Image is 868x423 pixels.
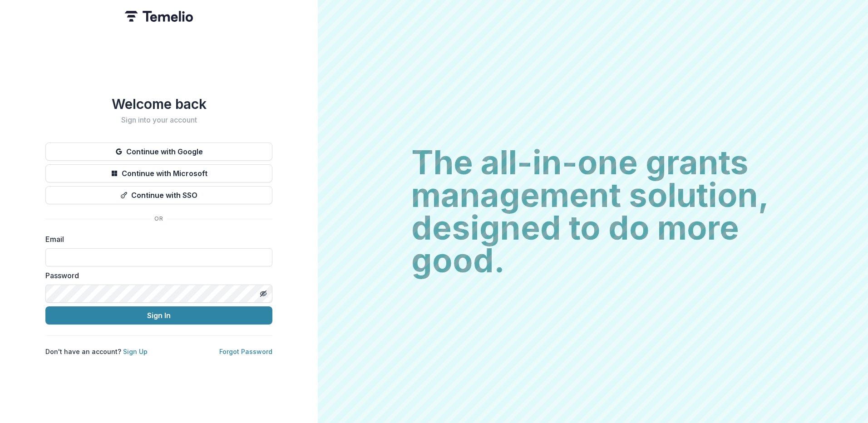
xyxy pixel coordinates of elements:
button: Sign In [45,306,272,325]
img: Temelio [125,11,193,22]
label: Email [45,234,267,245]
button: Continue with SSO [45,186,272,204]
a: Forgot Password [219,348,272,355]
button: Continue with Google [45,143,272,161]
h1: Welcome back [45,96,272,112]
button: Toggle password visibility [256,286,271,301]
h2: Sign into your account [45,116,272,124]
button: Continue with Microsoft [45,164,272,182]
a: Sign Up [123,348,148,355]
p: Don't have an account? [45,347,148,356]
label: Password [45,270,267,281]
